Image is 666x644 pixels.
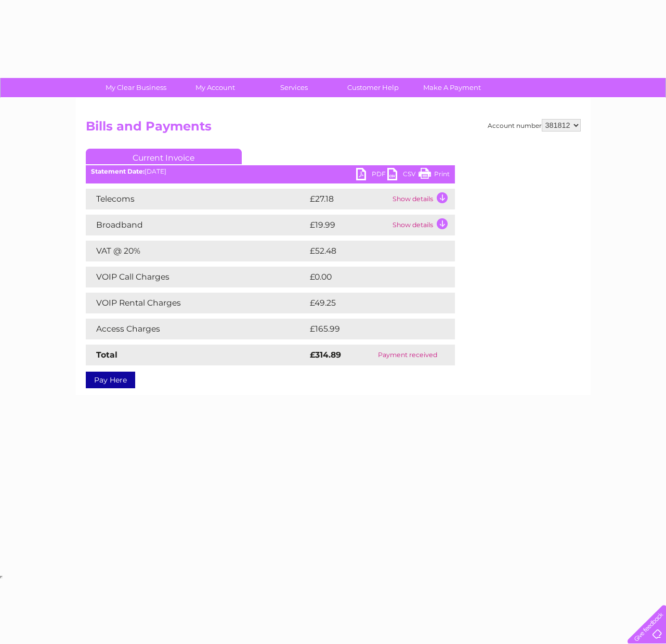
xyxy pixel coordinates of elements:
a: Services [251,78,337,97]
a: My Clear Business [93,78,179,97]
a: Current Invoice [86,149,242,164]
td: Access Charges [86,319,307,339]
h2: Bills and Payments [86,119,581,139]
b: Statement Date: [91,167,145,175]
td: Telecoms [86,189,307,209]
td: VOIP Call Charges [86,267,307,287]
a: My Account [172,78,258,97]
strong: £314.89 [310,350,341,360]
td: Show details [390,215,455,235]
td: £0.00 [307,267,431,287]
a: Customer Help [330,78,416,97]
td: Broadband [86,215,307,235]
td: VOIP Rental Charges [86,293,307,313]
td: £27.18 [307,189,390,209]
td: £49.25 [307,293,434,313]
div: [DATE] [86,168,455,175]
td: £19.99 [307,215,390,235]
td: Payment received [360,345,455,365]
a: Print [419,168,450,183]
td: £165.99 [307,319,436,339]
td: £52.48 [307,241,434,261]
a: Make A Payment [409,78,495,97]
a: PDF [356,168,387,183]
td: VAT @ 20% [86,241,307,261]
a: CSV [387,168,419,183]
td: Show details [390,189,455,209]
a: Pay Here [86,372,135,388]
strong: Total [96,350,117,360]
div: Account number [488,119,581,132]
